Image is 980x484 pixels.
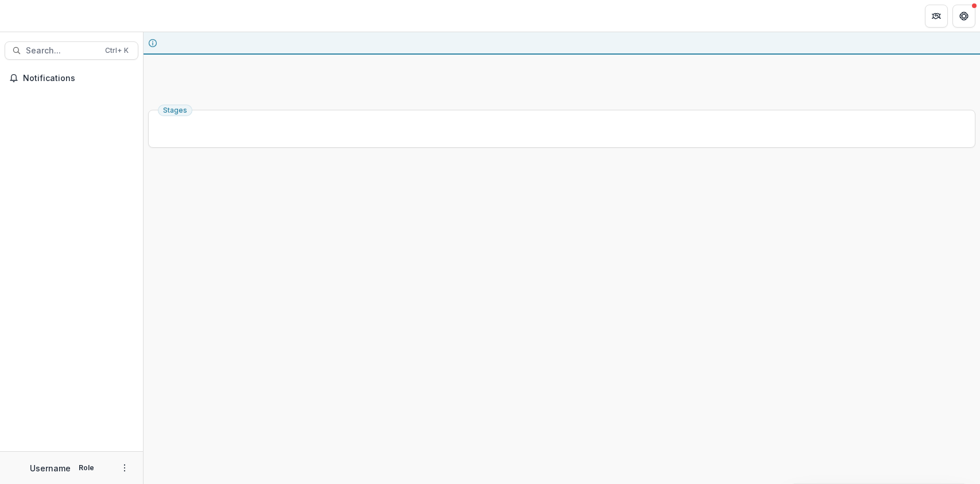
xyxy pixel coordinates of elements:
[952,5,975,28] button: Get Help
[75,463,98,473] p: Role
[118,461,131,475] button: More
[163,106,187,114] span: Stages
[30,462,71,474] p: Username
[5,69,138,87] button: Notifications
[925,5,948,28] button: Partners
[23,74,134,83] span: Notifications
[103,44,131,57] div: Ctrl + K
[26,46,98,56] span: Search...
[5,41,138,60] button: Search...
